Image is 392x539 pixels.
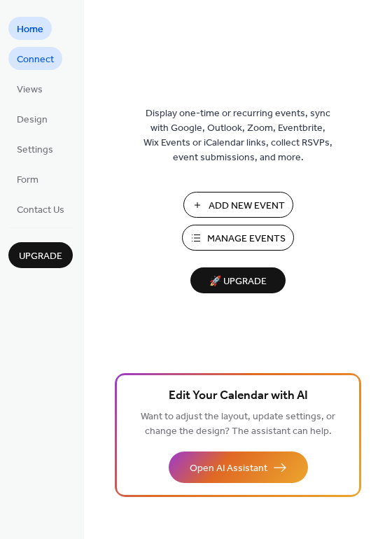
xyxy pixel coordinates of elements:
button: Manage Events [182,225,294,251]
a: Views [8,77,51,100]
a: Settings [8,137,62,160]
span: Form [17,173,38,188]
span: Upgrade [19,249,62,264]
button: Upgrade [8,242,73,268]
a: Contact Us [8,197,73,220]
span: Manage Events [207,232,286,246]
span: 🚀 Upgrade [199,272,277,291]
button: Open AI Assistant [169,451,308,483]
a: Design [8,107,56,130]
span: Want to adjust the layout, update settings, or change the design? The assistant can help. [141,407,335,441]
span: Views [17,83,43,97]
a: Form [8,167,47,190]
span: Display one-time or recurring events, sync with Google, Outlook, Zoom, Eventbrite, Wix Events or ... [143,106,332,165]
span: Edit Your Calendar with AI [169,386,308,406]
button: 🚀 Upgrade [190,267,286,293]
a: Connect [8,47,62,70]
a: Home [8,17,52,40]
span: Open AI Assistant [190,461,267,476]
span: Home [17,22,43,37]
span: Design [17,113,48,127]
button: Add New Event [183,192,293,218]
span: Contact Us [17,203,64,218]
span: Connect [17,52,54,67]
span: Settings [17,143,53,157]
span: Add New Event [209,199,285,213]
